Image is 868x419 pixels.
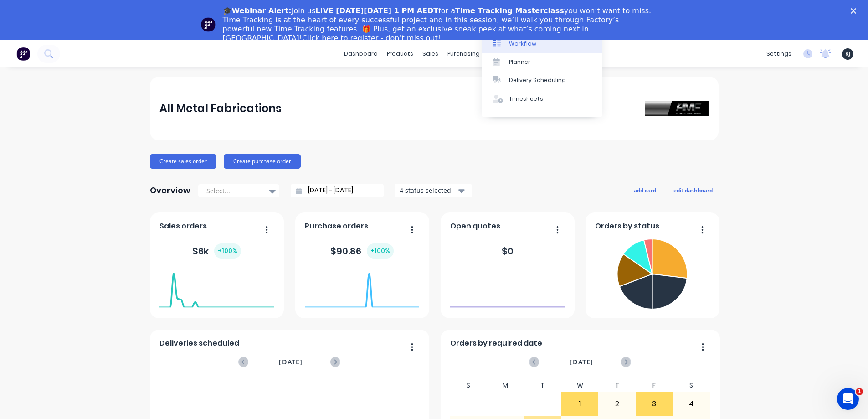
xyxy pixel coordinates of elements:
[636,379,673,392] div: F
[562,393,598,415] div: 1
[524,379,561,392] div: T
[837,388,859,410] iframe: Intercom live chat
[450,221,500,232] span: Open quotes
[851,8,860,14] div: Close
[570,357,593,367] span: [DATE]
[595,221,659,232] span: Orders by status
[443,47,484,61] div: purchasing
[159,338,239,349] span: Deliveries scheduled
[315,6,438,15] b: LIVE [DATE][DATE] 1 PM AEDT
[502,244,514,258] div: $ 0
[159,99,282,118] div: All Metal Fabrications
[201,17,216,32] img: Profile image for Team
[509,95,543,103] div: Timesheets
[845,50,851,58] span: RJ
[367,243,394,259] div: + 100 %
[395,184,472,197] button: 4 status selected
[668,184,719,196] button: edit dashboard
[673,379,710,392] div: S
[150,154,216,169] button: Create sales order
[599,393,635,415] div: 2
[487,379,524,392] div: M
[214,243,241,259] div: + 100 %
[628,184,662,196] button: add card
[598,379,636,392] div: T
[302,34,441,42] a: Click here to register - don’t miss out!
[482,34,602,52] a: Workflow
[418,47,443,61] div: sales
[450,379,487,392] div: S
[159,221,207,232] span: Sales orders
[16,47,30,61] img: Factory
[224,154,301,169] button: Create purchase order
[636,393,673,415] div: 3
[339,47,382,61] a: dashboard
[450,338,542,349] span: Orders by required date
[561,379,599,392] div: W
[305,221,368,232] span: Purchase orders
[762,47,796,61] div: settings
[673,393,709,415] div: 4
[279,357,303,367] span: [DATE]
[455,6,564,15] b: Time Tracking Masterclass
[645,101,709,116] img: All Metal Fabrications
[509,40,536,48] div: Workflow
[482,53,602,71] a: Planner
[509,76,566,84] div: Delivery Scheduling
[223,6,653,43] div: Join us for a you won’t want to miss. Time Tracking is at the heart of every successful project a...
[223,6,292,15] b: 🎓Webinar Alert:
[482,71,602,89] a: Delivery Scheduling
[400,186,457,195] div: 4 status selected
[509,58,530,66] div: Planner
[330,243,394,259] div: $ 90.86
[856,388,863,395] span: 1
[150,181,190,200] div: Overview
[192,243,241,259] div: $ 6k
[482,90,602,108] a: Timesheets
[382,47,418,61] div: products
